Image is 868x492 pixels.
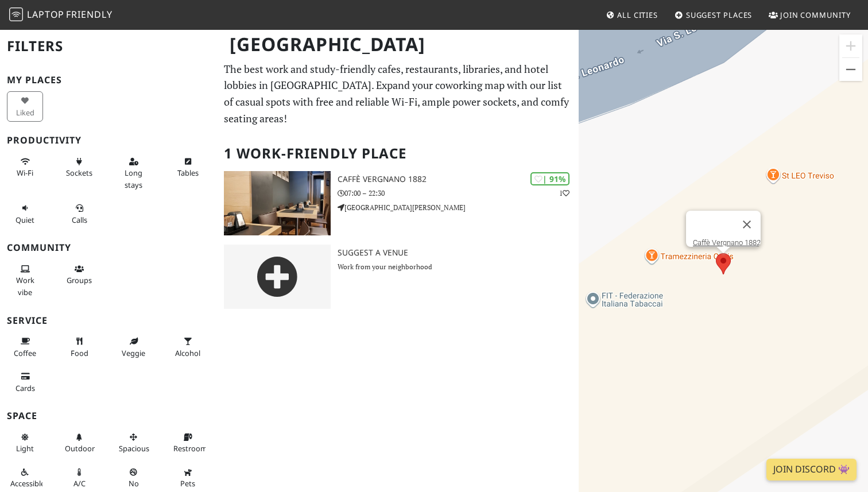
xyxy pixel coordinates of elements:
button: Alcohol [170,332,206,362]
img: Caffè Vergnano 1882 [224,171,331,235]
p: [GEOGRAPHIC_DATA][PERSON_NAME] [338,202,579,213]
span: Accessible [10,478,45,489]
span: Stable Wi-Fi [17,168,33,178]
h3: Service [7,315,210,326]
span: Restroom [173,443,207,454]
p: 1 [559,188,569,199]
img: gray-place-d2bdb4477600e061c01bd816cc0f2ef0cfcb1ca9e3ad78868dd16fb2af073a21.png [224,245,331,309]
button: Sockets [61,152,98,183]
span: Outdoor area [65,443,95,454]
a: Join Community [764,5,855,25]
span: Video/audio calls [72,215,87,225]
h3: Community [7,242,210,253]
span: Work-friendly tables [177,168,199,178]
span: Long stays [125,168,142,189]
a: LaptopFriendly LaptopFriendly [9,5,113,25]
h3: Suggest a Venue [338,248,579,258]
a: Join Discord 👾 [766,459,857,481]
a: All Cities [601,5,662,25]
span: Natural light [16,443,34,454]
a: Suggest a Venue Work from your neighborhood [217,245,579,309]
button: Work vibe [7,259,43,301]
span: Laptop [27,8,64,21]
p: The best work and study-friendly cafes, restaurants, libraries, and hotel lobbies in [GEOGRAPHIC_... [224,61,572,127]
a: Caffè Vergnano 1882 | 91% 1 Caffè Vergnano 1882 07:00 – 22:30 [GEOGRAPHIC_DATA][PERSON_NAME] [217,171,579,235]
h2: 1 Work-Friendly Place [224,136,572,171]
h3: My Places [7,75,210,86]
h1: [GEOGRAPHIC_DATA] [220,29,576,60]
p: Work from your neighborhood [338,261,579,272]
span: People working [16,275,34,297]
button: Restroom [170,428,206,458]
button: Quiet [7,199,43,229]
span: Coffee [14,348,36,358]
span: Food [71,348,88,358]
span: Veggie [122,348,145,358]
button: Long stays [115,152,152,194]
a: Suggest Places [670,5,757,25]
button: Light [7,428,43,458]
span: Join Community [780,10,851,20]
span: Power sockets [66,168,92,178]
button: Close [733,211,761,238]
h3: Caffè Vergnano 1882 [338,175,579,184]
h3: Space [7,410,210,421]
button: Zoom in [839,34,862,57]
span: All Cities [617,10,658,20]
span: Pet friendly [180,478,195,489]
a: Caffè Vergnano 1882 [693,238,761,247]
span: Suggest Places [686,10,753,20]
button: Groups [61,259,98,290]
button: Wi-Fi [7,152,43,183]
button: Spacious [115,428,152,458]
span: Friendly [66,8,112,21]
button: Outdoor [61,428,98,458]
button: Cards [7,367,43,397]
span: Spacious [119,443,149,454]
button: Coffee [7,332,43,362]
span: Alcohol [175,348,200,358]
span: Credit cards [15,383,35,393]
span: Quiet [15,215,34,225]
p: 07:00 – 22:30 [338,188,579,199]
button: Zoom out [839,58,862,81]
button: Food [61,332,98,362]
span: Group tables [67,275,92,285]
button: Tables [170,152,206,183]
button: Veggie [115,332,152,362]
span: Air conditioned [73,478,86,489]
div: | 91% [530,172,569,185]
button: Calls [61,199,98,229]
h3: Productivity [7,135,210,146]
h2: Filters [7,29,210,64]
img: LaptopFriendly [9,7,23,21]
